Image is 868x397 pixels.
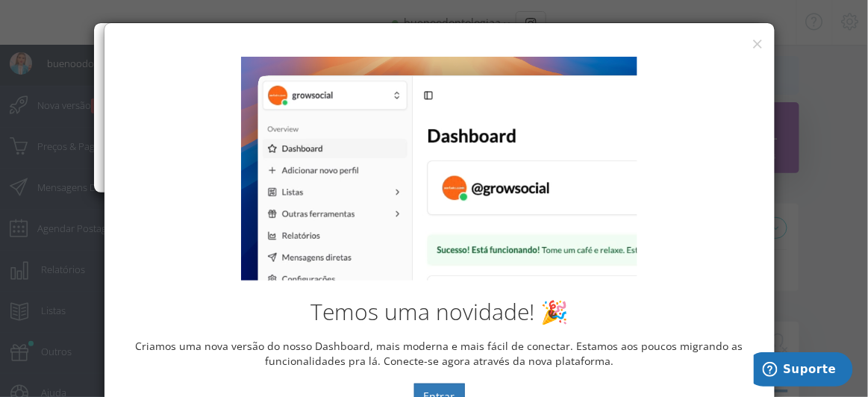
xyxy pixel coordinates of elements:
[241,57,637,281] img: New Dashboard
[116,299,764,324] h2: Temos uma novidade! 🎉
[754,352,853,390] iframe: Abre um widget para que você possa encontrar mais informações
[752,34,764,54] button: ×
[116,339,764,369] p: Criamos uma nova versão do nosso Dashboard, mais moderna e mais fácil de conectar. Estamos aos po...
